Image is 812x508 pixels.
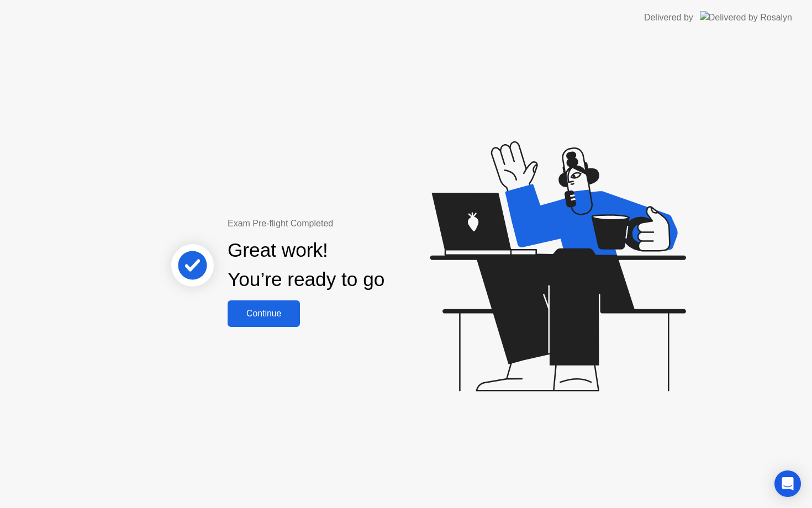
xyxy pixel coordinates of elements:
[228,217,456,230] div: Exam Pre-flight Completed
[228,300,300,327] button: Continue
[644,11,693,24] div: Delivered by
[231,309,297,319] div: Continue
[228,236,384,294] div: Great work! You’re ready to go
[774,470,801,497] div: Open Intercom Messenger
[700,11,792,24] img: Delivered by Rosalyn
